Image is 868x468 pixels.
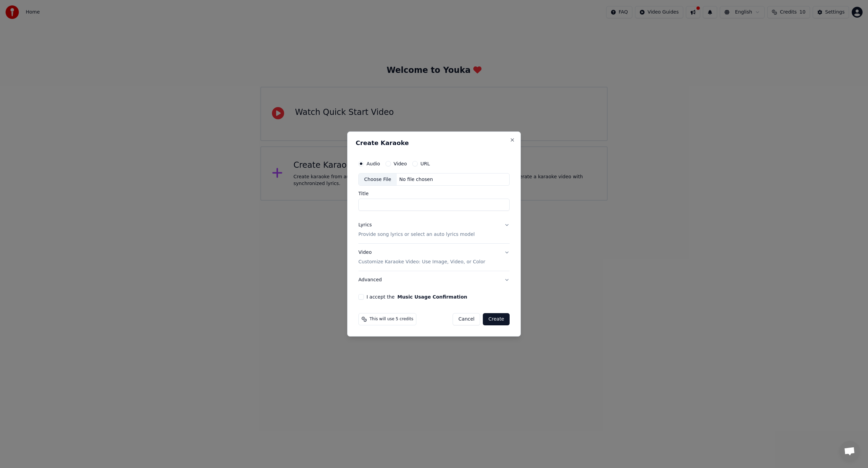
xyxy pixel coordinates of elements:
[453,313,480,325] button: Cancel
[420,161,430,166] label: URL
[356,140,512,146] h2: Create Karaoke
[358,191,510,196] label: Title
[358,222,372,229] div: Lyrics
[394,161,407,166] label: Video
[358,271,510,289] button: Advanced
[397,294,467,299] button: I accept the
[358,217,510,244] button: LyricsProvide song lyrics or select an auto lyrics model
[358,259,485,265] p: Customize Karaoke Video: Use Image, Video, or Color
[370,317,413,322] span: This will use 5 credits
[367,294,467,299] label: I accept the
[397,176,436,183] div: No file chosen
[359,174,397,186] div: Choose File
[358,231,475,238] p: Provide song lyrics or select an auto lyrics model
[483,313,510,325] button: Create
[358,249,485,266] div: Video
[367,161,380,166] label: Audio
[358,244,510,271] button: VideoCustomize Karaoke Video: Use Image, Video, or Color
